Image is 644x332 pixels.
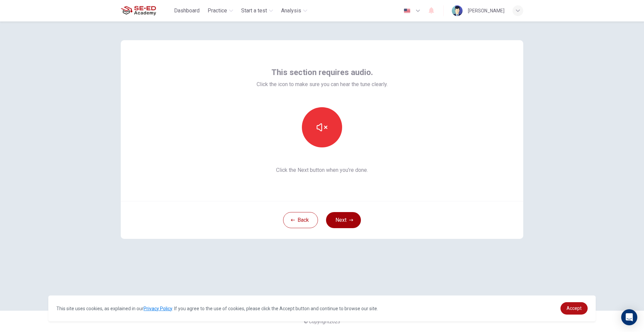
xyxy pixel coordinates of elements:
[621,309,637,325] div: Open Intercom Messenger
[238,5,276,17] button: Start a test
[121,4,171,17] a: SE-ED Academy logo
[304,319,340,324] span: © Copyright 2025
[278,5,310,17] button: Analysis
[281,7,301,15] span: Analysis
[208,7,227,15] span: Practice
[326,212,361,228] button: Next
[56,306,378,311] span: This site uses cookies, as explained in our . If you agree to the use of cookies, please click th...
[241,7,267,15] span: Start a test
[271,67,373,78] span: This section requires audio.
[144,306,172,311] a: Privacy Policy
[48,295,596,321] div: cookieconsent
[403,8,411,13] img: en
[174,7,200,15] span: Dashboard
[560,302,588,315] a: dismiss cookie message
[205,5,236,17] button: Practice
[257,80,388,88] span: Click the icon to make sure you can hear the tune clearly.
[468,7,504,15] div: [PERSON_NAME]
[567,306,582,311] span: Accept
[121,4,156,17] img: SE-ED Academy logo
[257,166,388,174] span: Click the Next button when you’re done.
[283,212,318,228] button: Back
[171,5,202,17] button: Dashboard
[452,5,463,16] img: Profile picture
